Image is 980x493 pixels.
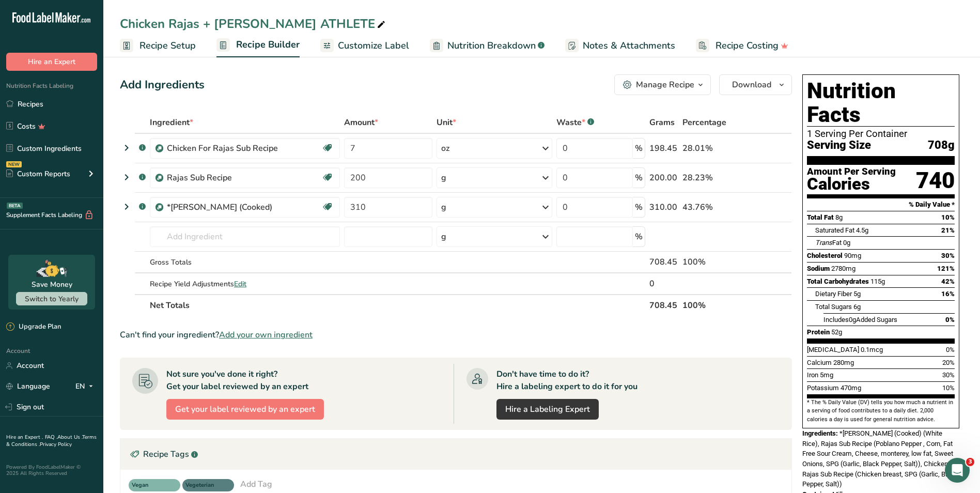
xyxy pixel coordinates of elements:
[132,481,168,490] span: Vegan
[6,434,43,441] a: Hire an Expert .
[216,33,300,58] a: Recipe Builder
[6,53,97,71] button: Hire an Expert
[437,116,456,129] span: Unit
[649,116,675,129] span: Grams
[835,213,843,221] span: 8g
[219,329,313,341] span: Add your own ingredient
[916,167,955,194] div: 740
[167,142,296,155] div: Chicken For Rajas Sub Recipe
[6,161,22,167] div: NEW
[6,377,50,395] a: Language
[941,226,955,234] span: 21%
[682,142,743,155] div: 28.01%
[155,204,163,211] img: Sub Recipe
[815,239,832,246] i: Trans
[966,458,974,466] span: 3
[583,39,675,53] span: Notes & Attachments
[649,172,679,184] div: 200.00
[870,278,885,285] span: 115g
[155,174,163,182] img: Sub Recipe
[6,168,70,179] div: Custom Reports
[815,290,852,298] span: Dietary Fiber
[807,198,955,211] section: % Daily Value *
[807,79,955,127] h1: Nutrition Facts
[150,257,340,268] div: Gross Totals
[815,239,842,246] span: Fat
[802,429,959,488] span: *[PERSON_NAME] (Cooked) (White Rice), Rajas Sub Recipe (Poblano Pepper , Corn, Fat Free Sour Crea...
[166,368,308,393] div: Not sure you've done it right? Get your label reviewed by an expert
[807,278,869,285] span: Total Carbohydrates
[715,39,779,53] span: Recipe Costing
[941,213,955,221] span: 10%
[856,226,868,234] span: 4.5g
[831,265,855,272] span: 2780mg
[150,116,193,129] span: Ingredient
[802,429,838,437] span: Ingredients:
[649,278,679,290] div: 0
[807,139,871,152] span: Serving Size
[807,177,896,192] div: Calories
[682,172,743,184] div: 28.23%
[807,129,955,139] div: 1 Serving Per Container
[807,346,859,353] span: [MEDICAL_DATA]
[447,39,536,53] span: Nutrition Breakdown
[75,380,97,393] div: EN
[942,371,955,379] span: 30%
[496,399,599,420] a: Hire a Labeling Expert
[649,256,679,268] div: 708.45
[853,290,861,298] span: 5g
[732,79,771,91] span: Download
[815,303,852,311] span: Total Sugars
[941,290,955,298] span: 16%
[166,399,324,420] button: Get your label reviewed by an expert
[139,39,196,53] span: Recipe Setup
[120,14,387,33] div: Chicken Rajas + [PERSON_NAME] ATHLETE
[853,303,861,311] span: 6g
[946,346,955,353] span: 0%
[841,384,861,392] span: 470mg
[441,230,446,243] div: g
[150,226,340,247] input: Add Ingredient
[175,403,315,415] span: Get your label reviewed by an expert
[240,478,272,490] div: Add Tag
[148,294,647,316] th: Net Totals
[807,398,955,424] section: * The % Daily Value (DV) tells you how much a nutrient in a serving of food contributes to a dail...
[682,116,726,129] span: Percentage
[7,203,23,209] div: BETA
[556,116,594,129] div: Waste
[32,279,72,290] div: Save Money
[57,434,82,441] a: About Us .
[6,322,61,332] div: Upgrade Plan
[636,79,694,91] div: Manage Recipe
[945,458,970,483] iframe: Intercom live chat
[833,359,854,366] span: 280mg
[338,39,409,53] span: Customize Label
[120,439,791,470] div: Recipe Tags
[234,279,246,289] span: Edit
[430,34,545,57] a: Nutrition Breakdown
[942,359,955,366] span: 20%
[236,38,300,52] span: Recipe Builder
[167,172,296,184] div: Rajas Sub Recipe
[861,346,883,353] span: 0.1mcg
[6,464,97,476] div: Powered By FoodLabelMaker © 2025 All Rights Reserved
[945,316,955,323] span: 0%
[815,226,854,234] span: Saturated Fat
[120,329,792,341] div: Can't find your ingredient?
[647,294,681,316] th: 708.45
[820,371,833,379] span: 5mg
[496,368,637,393] div: Don't have time to do it? Hire a labeling expert to do it for you
[120,34,196,57] a: Recipe Setup
[807,265,830,272] span: Sodium
[25,294,79,304] span: Switch to Yearly
[942,384,955,392] span: 10%
[823,316,897,323] span: Includes Added Sugars
[807,167,896,177] div: Amount Per Serving
[844,252,861,259] span: 90mg
[167,201,296,213] div: *[PERSON_NAME] (Cooked)
[719,74,792,95] button: Download
[831,328,842,336] span: 52g
[16,292,87,305] button: Switch to Yearly
[441,142,449,155] div: oz
[807,384,839,392] span: Potassium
